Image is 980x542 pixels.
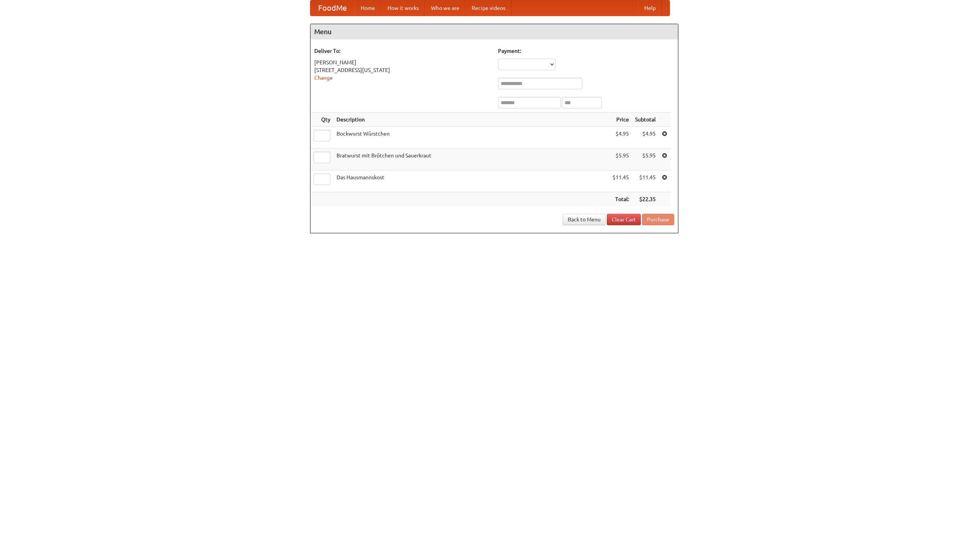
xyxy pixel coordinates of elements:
[609,149,632,170] td: $5.95
[498,47,674,55] h5: Payment:
[310,113,333,127] th: Qty
[310,0,354,16] a: FoodMe
[314,59,490,66] div: [PERSON_NAME]
[638,0,662,16] a: Help
[310,24,678,39] h4: Menu
[314,75,333,81] a: Change
[333,170,609,192] td: Das Hausmannskost
[609,127,632,149] td: $4.95
[609,192,632,206] th: Total:
[607,214,641,225] a: Clear Cart
[609,170,632,192] td: $11.45
[563,214,606,225] a: Back to Menu
[333,127,609,149] td: Bockwurst Würstchen
[333,113,609,127] th: Description
[381,0,425,16] a: How it works
[333,149,609,170] td: Bratwurst mit Brötchen und Sauerkraut
[354,0,381,16] a: Home
[425,0,465,16] a: Who we are
[314,66,490,74] div: [STREET_ADDRESS][US_STATE]
[632,113,659,127] th: Subtotal
[632,149,659,170] td: $5.95
[632,192,659,206] th: $22.35
[465,0,511,16] a: Recipe videos
[314,47,490,55] h5: Deliver To:
[632,127,659,149] td: $4.95
[642,214,674,225] button: Purchase
[609,113,632,127] th: Price
[632,170,659,192] td: $11.45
